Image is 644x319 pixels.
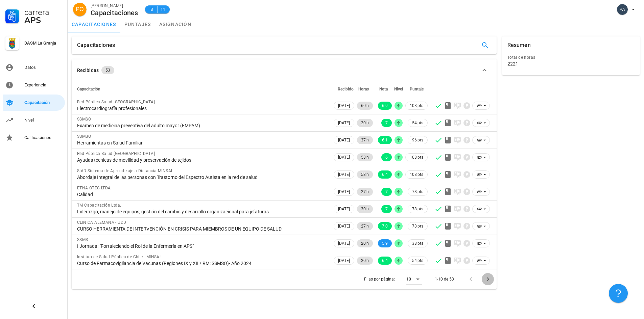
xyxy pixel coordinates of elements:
span: 78 pts [412,223,423,230]
span: [DATE] [338,119,350,127]
a: capacitaciones [68,16,120,32]
span: 38 pts [412,240,423,247]
span: Red Pública Salud [GEOGRAPHIC_DATA] [77,100,155,104]
span: 30 h [361,205,369,213]
a: asignación [155,16,196,32]
span: [DATE] [338,136,350,144]
span: [DATE] [338,222,350,230]
div: Calidad [77,191,327,197]
a: Calificaciones [3,130,65,146]
div: Datos [24,65,62,70]
span: [DATE] [338,257,350,264]
span: [DATE] [338,205,350,213]
span: 6.4 [382,170,388,179]
span: TM Capacitación Ltda. [77,203,121,208]
span: 7 [385,119,388,127]
span: [DATE] [338,188,350,195]
div: Capacitaciones [91,9,138,17]
div: 1-10 de 53 [435,276,454,282]
a: puntajes [120,16,155,32]
div: Filas por página: [364,269,422,289]
span: 6.9 [382,102,388,110]
div: Capacitaciones [77,36,115,54]
span: 20 h [361,257,369,265]
span: 27 h [361,222,369,230]
div: 10Filas por página: [406,274,422,285]
span: 6.4 [382,257,388,265]
span: Red Pública Salud [GEOGRAPHIC_DATA] [77,151,155,156]
span: 108 pts [410,102,423,109]
span: 53 h [361,153,369,161]
div: Liderazgo, manejo de equipos, gestión del cambio y desarrollo organizacional para jefaturas [77,209,327,215]
span: 7.0 [382,222,388,230]
div: Carrera [24,8,62,16]
th: Nota [374,81,393,97]
span: Nivel [394,87,403,91]
span: SSMSO [77,117,91,122]
div: [PERSON_NAME] [91,2,138,9]
span: 20 h [361,239,369,247]
div: avatar [73,3,87,16]
div: Experiencia [24,82,62,88]
div: CURSO HERRAMIENTA DE INTERVENCIÓN EN CRISIS PARA MIEMBROS DE UN EQUIPO DE SALUD [77,226,327,232]
button: Página siguiente [482,273,494,285]
a: Experiencia [3,77,65,93]
span: Puntaje [410,87,424,91]
span: 53 h [361,170,369,179]
span: 96 pts [412,137,423,143]
div: Recibidas [77,67,99,74]
div: Herramientas en Salud Familiar [77,140,327,146]
span: Nota [379,87,388,91]
div: DASM La Granja [24,41,62,46]
span: Capacitación [77,87,100,91]
span: B [149,6,154,13]
span: 78 pts [412,188,423,195]
span: ETNA OTEC LTDA [77,186,111,190]
span: 37 h [361,136,369,144]
span: 7 [385,205,388,213]
div: Resumen [507,36,531,54]
span: [DATE] [338,102,350,109]
span: 108 pts [410,154,423,161]
span: 78 pts [412,206,423,212]
div: Abordaje Integral de las personas con Trastorno del Espectro Autista en la red de salud [77,174,327,180]
span: 20 h [361,119,369,127]
th: Recibido [332,81,356,97]
div: Nivel [24,117,62,123]
div: Ayudas técnicas de movilidad y preservación de tejidos [77,157,327,163]
th: Puntaje [404,81,429,97]
span: CLINICA ALEMANA - UDD [77,220,126,225]
span: PO [76,3,84,16]
span: 6 [385,153,388,161]
div: Curso de Farmacovigilancia de Vacunas (Regiones IX y XII / RM: SSMSO)- Año 2024 [77,260,327,266]
span: [DATE] [338,171,350,178]
div: APS [24,16,62,24]
span: 7 [385,188,388,196]
span: 6.1 [382,136,388,144]
span: SSMS [77,237,88,242]
span: SIAD Sistema de Aprendizaje a Distancia MINSAL [77,168,173,173]
div: 10 [406,276,411,282]
span: 27 h [361,188,369,196]
span: Instituo de Salud Pública de Chile - MINSAL [77,255,162,259]
a: Nivel [3,112,65,128]
div: I Jornada: "Fortaleciendo el Rol de la Enfermería en APS" [77,243,327,249]
a: Capacitación [3,95,65,111]
span: 11 [160,6,166,13]
span: [DATE] [338,240,350,247]
span: Horas [358,87,369,91]
span: 5.9 [382,239,388,247]
button: Recibidas 53 [72,59,497,81]
div: Total de horas [507,54,635,61]
span: SSMSO [77,134,91,139]
div: 2221 [507,61,518,67]
div: avatar [617,4,628,15]
span: Recibido [338,87,354,91]
span: [DATE] [338,154,350,161]
th: Horas [356,81,374,97]
a: Datos [3,59,65,76]
span: 108 pts [410,171,423,178]
span: 53 [105,66,110,74]
th: Nivel [393,81,404,97]
th: Capacitación [72,81,332,97]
